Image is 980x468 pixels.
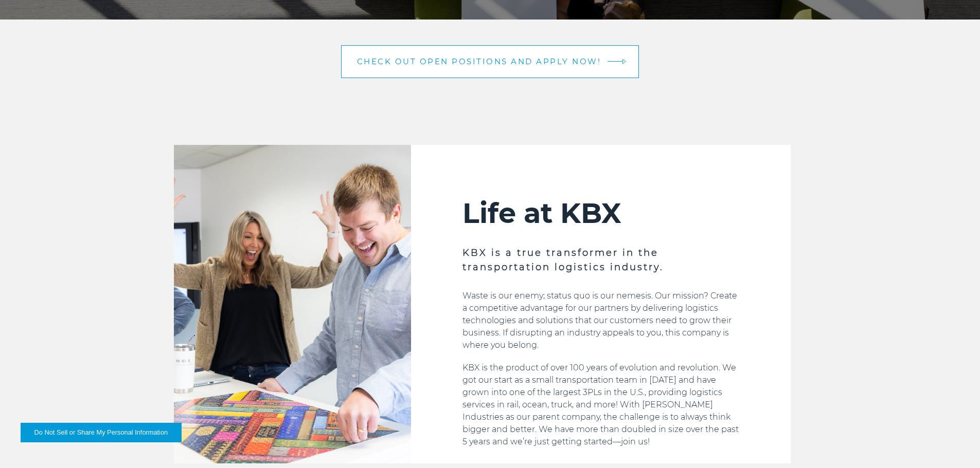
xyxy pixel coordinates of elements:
[21,423,182,442] button: Do Not Sell or Share My Personal Information
[341,45,639,78] a: Check out open positions and apply now! arrow arrow
[357,58,601,65] span: Check out open positions and apply now!
[462,290,739,351] p: Waste is our enemy; status quo is our nemesis. Our mission? Create a competitive advantage for ou...
[462,362,739,448] p: KBX is the product of over 100 years of evolution and revolution. We got our start as a small tra...
[462,246,739,274] h3: KBX is a true transformer in the transportation logistics industry.
[622,59,627,64] img: arrow
[462,196,739,230] h2: Life at KBX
